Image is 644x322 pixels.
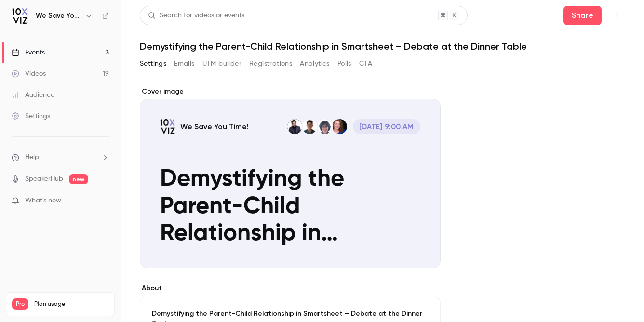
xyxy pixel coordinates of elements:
[202,56,241,71] button: UTM builder
[140,87,441,96] label: Cover image
[300,56,330,71] button: Analytics
[12,8,27,24] img: We Save You Time!
[12,298,28,310] span: Pro
[359,56,372,71] button: CTA
[148,11,244,21] div: Search for videos or events
[337,56,351,71] button: Polls
[25,174,63,184] a: SpeakerHub
[25,196,61,206] span: What's new
[12,90,54,100] div: Audience
[563,6,602,25] button: Share
[97,197,109,205] iframe: Noticeable Trigger
[34,300,108,308] span: Plan usage
[174,56,194,71] button: Emails
[12,69,46,79] div: Videos
[69,174,88,184] span: new
[140,56,166,71] button: Settings
[140,283,441,293] label: About
[140,87,441,268] section: Cover image
[25,152,39,162] span: Help
[12,48,45,57] div: Events
[12,111,50,121] div: Settings
[12,152,109,162] li: help-dropdown-opener
[140,40,625,52] h1: Demystifying the Parent-Child Relationship in Smartsheet – Debate at the Dinner Table
[249,56,292,71] button: Registrations
[36,11,81,21] h6: We Save You Time!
